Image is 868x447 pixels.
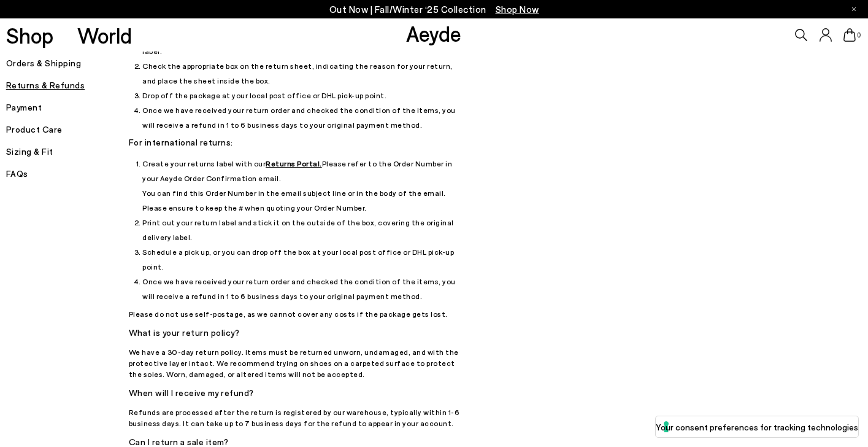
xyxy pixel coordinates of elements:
[142,274,466,303] li: Once we have received your return order and checked the condition of the items, you will receive ...
[142,156,466,215] li: Create your returns label with our Please refer to the Order Number in your Aeyde Order Confirmat...
[656,421,858,433] label: Your consent preferences for tracking technologies
[6,143,129,160] h5: Sizing & Fit
[142,88,466,103] li: Drop off the package at your local post office or DHL pick-up point.
[129,346,466,379] p: We have a 30-day return policy. Items must be returned unworn, undamaged, and with the protective...
[129,406,466,429] p: Refunds are processed after the return is registered by our warehouse, typically within 1-6 busin...
[406,20,461,46] a: Aeyde
[496,4,539,15] span: Navigate to /collections/new-in
[142,58,466,88] li: Check the appropriate box on the return sheet, indicating the reason for your return, and place t...
[142,215,466,244] li: Print out your return label and stick it on the outside of the box, covering the original deliver...
[856,32,862,39] span: 0
[129,324,466,341] h5: What is your return policy?
[6,165,129,182] h5: FAQs
[142,103,466,132] li: Once we have received your return order and checked the condition of the items, you will receive ...
[266,159,322,168] a: Returns Portal.
[329,2,539,17] p: Out Now | Fall/Winter ‘25 Collection
[6,55,129,72] h5: Orders & Shipping
[843,28,856,42] a: 0
[129,134,466,151] h5: For international returns:
[142,244,466,274] li: Schedule a pick up, or you can drop off the box at your local post office or DHL pick-up point.
[77,25,132,46] a: World
[129,308,466,319] p: Please do not use self-postage, as we cannot cover any costs if the package gets lost.
[129,384,466,402] h5: When will I receive my refund?
[656,416,858,437] button: Your consent preferences for tracking technologies
[6,77,129,94] h5: Returns & Refunds
[6,121,129,138] h5: Product Care
[6,99,129,116] h5: Payment
[6,25,53,46] a: Shop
